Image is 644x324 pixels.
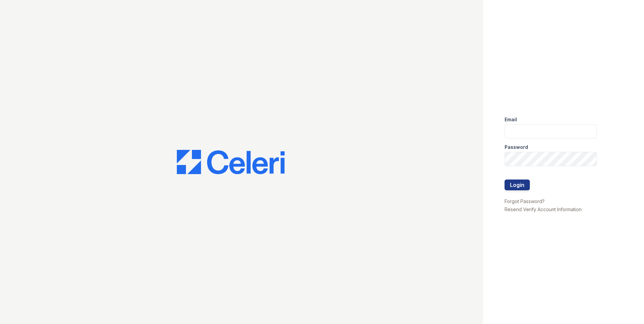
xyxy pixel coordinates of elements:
[505,198,545,204] a: Forgot Password?
[505,116,517,123] label: Email
[505,144,528,151] label: Password
[505,180,530,190] button: Login
[177,150,285,174] img: CE_Logo_Blue-a8612792a0a2168367f1c8372b55b34899dd931a85d93a1a3d3e32e68fde9ad4.png
[505,206,582,212] a: Resend Verify Account Information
